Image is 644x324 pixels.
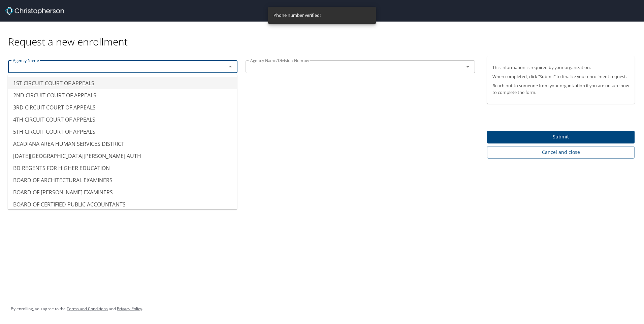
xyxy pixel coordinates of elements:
p: This information is required by your organization. [492,64,629,71]
span: Cancel and close [492,148,629,157]
div: By enrolling, you agree to the and . [11,300,143,317]
li: 1ST CIRCUIT COURT OF APPEALS [8,77,237,89]
p: When completed, click “Submit” to finalize your enrollment request. [492,73,629,80]
li: BOARD OF [PERSON_NAME] EXAMINERS [8,186,237,198]
li: BOARD OF ARCHITECTURAL EXAMINERS [8,174,237,186]
li: BD REGENTS FOR HIGHER EDUCATION [8,162,237,174]
li: 3RD CIRCUIT COURT OF APPEALS [8,101,237,114]
a: Privacy Policy [117,306,142,312]
li: 2ND CIRCUIT COURT OF APPEALS [8,89,237,101]
li: BOARD OF CERTIFIED PUBLIC ACCOUNTANTS [8,198,237,210]
li: ACADIANA AREA HUMAN SERVICES DISTRICT [8,138,237,150]
span: Submit [492,133,629,141]
button: Cancel and close [487,146,635,159]
li: 4TH CIRCUIT COURT OF APPEALS [8,114,237,126]
button: Submit [487,131,635,144]
li: 5TH CIRCUIT COURT OF APPEALS [8,126,237,138]
p: Reach out to someone from your organization if you are unsure how to complete the form. [492,83,629,95]
img: cbt logo [5,7,64,15]
a: Terms and Conditions [67,306,108,312]
div: Phone number verified! [273,9,321,22]
li: [DATE][GEOGRAPHIC_DATA][PERSON_NAME] AUTH [8,150,237,162]
button: Close [226,62,235,71]
div: Request a new enrollment [8,22,640,48]
button: Open [463,62,473,71]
